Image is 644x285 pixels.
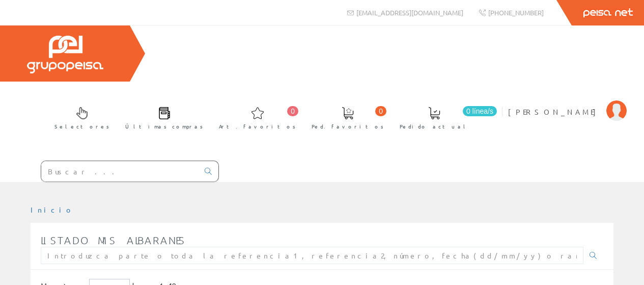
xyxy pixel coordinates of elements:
[41,234,186,246] span: Listado mis albaranes
[375,106,386,116] span: 0
[508,107,601,117] span: [PERSON_NAME]
[287,106,298,116] span: 0
[219,121,296,132] span: Art. favoritos
[508,98,627,108] a: [PERSON_NAME]
[488,8,544,17] span: [PHONE_NUMBER]
[463,106,497,116] span: 0 línea/s
[27,36,103,73] img: Grupo Peisa
[44,98,115,136] a: Selectores
[115,98,208,136] a: Últimas compras
[41,161,199,182] input: Buscar ...
[356,8,463,17] span: [EMAIL_ADDRESS][DOMAIN_NAME]
[125,121,203,132] span: Últimas compras
[312,121,384,132] span: Ped. favoritos
[400,121,469,132] span: Pedido actual
[54,121,109,132] span: Selectores
[41,247,583,264] input: Introduzca parte o toda la referencia1, referencia2, número, fecha(dd/mm/yy) o rango de fechas(dd...
[31,205,74,214] a: Inicio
